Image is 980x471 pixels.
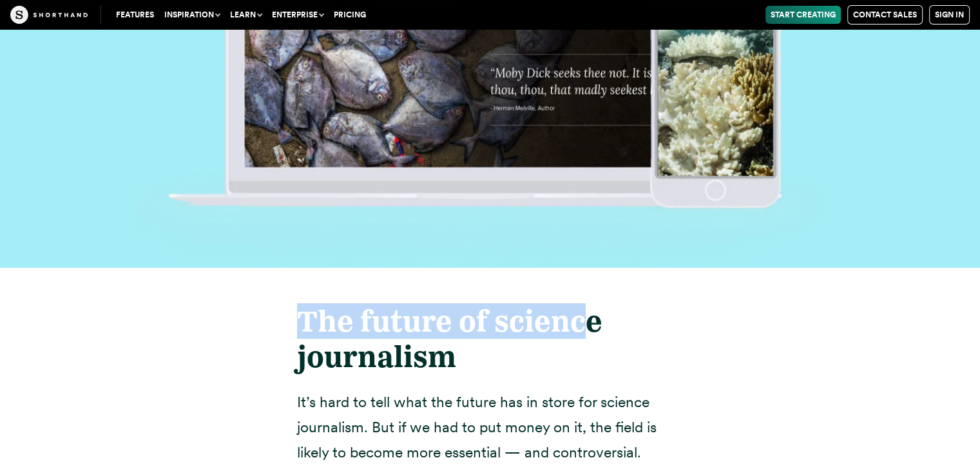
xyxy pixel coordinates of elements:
img: The Craft [10,6,88,24]
a: Contact Sales [847,5,923,25]
a: Sign in [929,5,970,25]
p: It’s hard to tell what the future has in store for science journalism. But if we had to put money... [297,390,684,465]
a: Start Creating [765,6,841,24]
a: Features [111,6,159,24]
button: Learn [225,6,267,24]
button: Inspiration [159,6,225,24]
strong: The future of science journalism [297,303,602,374]
button: Enterprise [267,6,329,24]
a: Pricing [329,6,371,24]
